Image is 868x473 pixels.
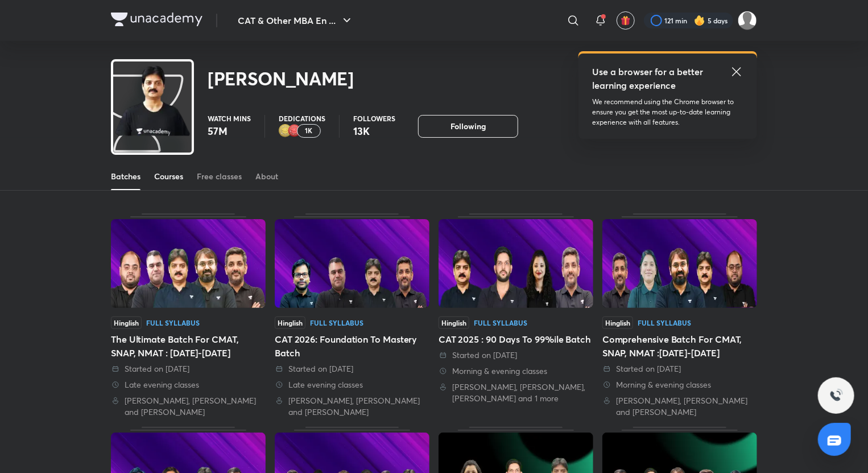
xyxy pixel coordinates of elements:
[111,332,266,360] div: The Ultimate Batch For CMAT, SNAP, NMAT : [DATE]-[DATE]
[439,365,593,377] div: Morning & evening classes
[474,319,527,326] div: Full Syllabus
[602,219,757,308] img: Thumbnail
[275,332,429,360] div: CAT 2026: Foundation To Mastery Batch
[275,395,429,418] div: Lokesh Agarwal, Amiya Kumar and Amit Deepak Rohra
[621,15,631,26] img: avatar
[439,316,469,329] span: Hinglish
[208,115,251,122] p: Watch mins
[602,213,757,418] div: Comprehensive Batch For CMAT, SNAP, NMAT :2025-2026
[602,363,757,375] div: Started on 18 Aug 2025
[275,363,429,375] div: Started on 2 Sept 2025
[439,219,593,308] img: Thumbnail
[275,316,305,329] span: Hinglish
[111,13,202,29] a: Company Logo
[111,395,266,418] div: Lokesh Agarwal, Ronakkumar Shah and Amit Deepak Rohra
[439,381,593,404] div: Lokesh Agarwal, Ravi Kumar, Saral Nashier and 1 more
[288,124,301,138] img: educator badge1
[146,319,200,326] div: Full Syllabus
[450,121,486,132] span: Following
[275,219,429,308] img: Thumbnail
[305,127,313,135] p: 1K
[113,64,192,138] img: class
[602,395,757,418] div: Lokesh Agarwal, Deepika Awasthi and Ronakkumar Shah
[418,115,518,138] button: Following
[602,379,757,390] div: Morning & evening classes
[353,115,395,122] p: Followers
[111,13,202,26] img: Company Logo
[617,11,635,30] button: avatar
[439,213,593,418] div: CAT 2025 : 90 Days To 99%ile Batch
[111,316,142,329] span: Hinglish
[602,332,757,360] div: Comprehensive Batch For CMAT, SNAP, NMAT :[DATE]-[DATE]
[275,379,429,390] div: Late evening classes
[638,319,691,326] div: Full Syllabus
[255,163,278,190] a: About
[592,97,743,127] p: We recommend using the Chrome browser to ensure you get the most up-to-date learning experience w...
[111,363,266,375] div: Started on 23 Sept 2025
[208,124,251,138] p: 57M
[310,319,363,326] div: Full Syllabus
[275,213,429,418] div: CAT 2026: Foundation To Mastery Batch
[829,389,843,402] img: ttu
[154,171,183,182] div: Courses
[111,163,140,190] a: Batches
[255,171,278,182] div: About
[738,11,757,30] img: Nitin
[111,213,266,418] div: The Ultimate Batch For CMAT, SNAP, NMAT : 2025-2026
[197,163,242,190] a: Free classes
[208,67,354,90] h2: [PERSON_NAME]
[592,65,705,92] h5: Use a browser for a better learning experience
[279,124,292,138] img: educator badge2
[197,171,242,182] div: Free classes
[111,219,266,308] img: Thumbnail
[111,379,266,390] div: Late evening classes
[353,124,395,138] p: 13K
[694,15,705,26] img: streak
[279,115,325,122] p: Dedications
[154,163,183,190] a: Courses
[439,332,593,346] div: CAT 2025 : 90 Days To 99%ile Batch
[111,171,140,182] div: Batches
[602,316,633,329] span: Hinglish
[439,349,593,361] div: Started on 31 Aug 2025
[231,9,361,32] button: CAT & Other MBA En ...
